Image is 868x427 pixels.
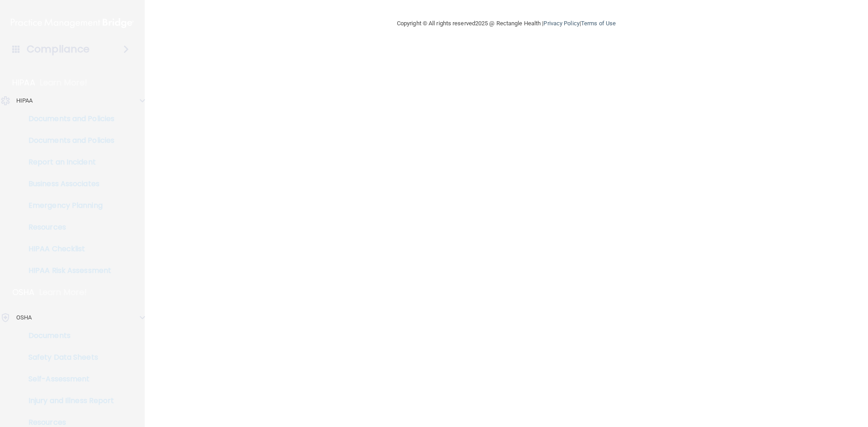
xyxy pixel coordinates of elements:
[6,396,129,405] p: Injury and Illness Report
[6,179,129,188] p: Business Associates
[6,114,129,123] p: Documents and Policies
[6,266,129,275] p: HIPAA Risk Assessment
[16,95,33,106] p: HIPAA
[6,331,129,340] p: Documents
[6,244,129,253] p: HIPAA Checklist
[39,287,87,298] p: Learn More!
[11,14,134,32] img: PMB logo
[12,77,35,88] p: HIPAA
[6,158,129,167] p: Report an Incident
[581,20,616,27] a: Terms of Use
[6,353,129,362] p: Safety Data Sheets
[6,136,129,145] p: Documents and Policies
[16,312,32,323] p: OSHA
[27,43,90,56] h4: Compliance
[12,287,35,298] p: OSHA
[6,201,129,210] p: Emergency Planning
[6,418,129,427] p: Resources
[341,9,671,38] div: Copyright © All rights reserved 2025 @ Rectangle Health | |
[6,375,129,384] p: Self-Assessment
[40,77,88,88] p: Learn More!
[6,223,129,232] p: Resources
[543,20,579,27] a: Privacy Policy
